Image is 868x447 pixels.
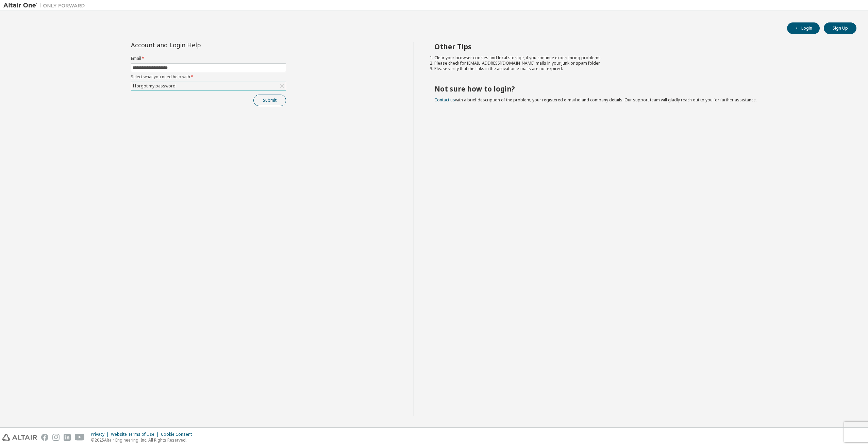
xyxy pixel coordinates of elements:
[253,95,286,106] button: Submit
[434,42,845,51] h2: Other Tips
[131,74,286,80] label: Select what you need help with
[434,66,845,71] li: Please verify that the links in the activation e-mails are not expired.
[111,432,161,437] div: Website Terms of Use
[434,84,845,93] h2: Not sure how to login?
[41,434,48,441] img: facebook.svg
[131,82,286,90] div: I forgot my password
[91,437,196,443] p: © 2025 Altair Engineering, Inc. All Rights Reserved.
[132,82,177,90] div: I forgot my password
[434,97,455,103] a: Contact us
[787,22,820,34] button: Login
[64,434,71,441] img: linkedin.svg
[131,42,255,48] div: Account and Login Help
[131,56,286,61] label: Email
[434,61,845,66] li: Please check for [EMAIL_ADDRESS][DOMAIN_NAME] mails in your junk or spam folder.
[824,22,856,34] button: Sign Up
[434,97,757,103] span: with a brief description of the problem, your registered e-mail id and company details. Our suppo...
[52,434,60,441] img: instagram.svg
[161,432,196,437] div: Cookie Consent
[75,434,85,441] img: youtube.svg
[3,2,88,9] img: Altair One
[91,432,111,437] div: Privacy
[2,434,37,441] img: altair_logo.svg
[434,55,845,61] li: Clear your browser cookies and local storage, if you continue experiencing problems.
